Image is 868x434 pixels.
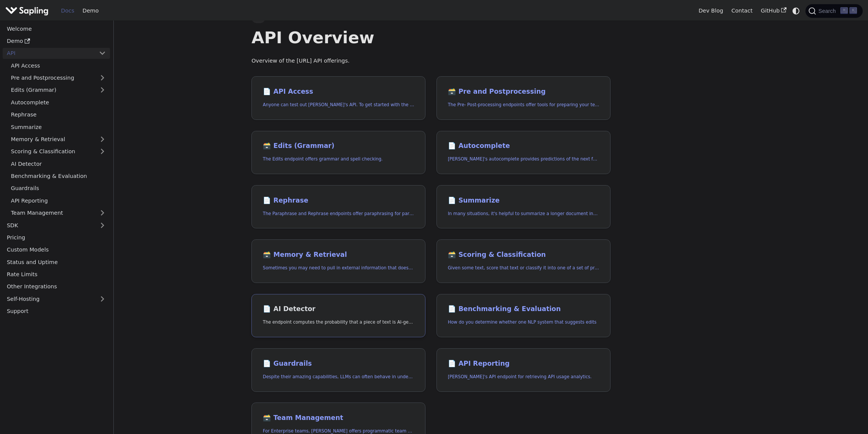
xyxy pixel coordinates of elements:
[448,142,599,150] h2: Autocomplete
[7,134,110,145] a: Memory & Retrieval
[448,360,599,368] h2: API Reporting
[3,281,110,292] a: Other Integrations
[7,158,110,169] a: AI Detector
[448,101,599,108] p: The Pre- Post-processing endpoints offer tools for preparing your text data for ingestation as we...
[816,8,840,14] span: Search
[95,220,110,231] button: Expand sidebar category 'SDK'
[436,239,611,283] a: 🗃️ Scoring & ClassificationGiven some text, score that text or classify it into one of a set of p...
[3,256,110,267] a: Status and Uptime
[263,414,414,422] h2: Team Management
[436,185,611,229] a: 📄️ SummarizeIn many situations, it's helpful to summarize a longer document into a shorter, more ...
[251,348,425,392] a: 📄️ GuardrailsDespite their amazing capabilities, LLMs can often behave in undesired
[7,97,110,108] a: Autocomplete
[3,293,110,304] a: Self-Hosting
[436,348,611,392] a: 📄️ API Reporting[PERSON_NAME]'s API endpoint for retrieving API usage analytics.
[57,5,78,17] a: Docs
[3,23,110,34] a: Welcome
[448,88,599,96] h2: Pre and Postprocessing
[263,251,414,259] h2: Memory & Retrieval
[3,220,95,231] a: SDK
[791,5,802,16] button: Switch between dark and light mode (currently system mode)
[263,264,414,272] p: Sometimes you may need to pull in external information that doesn't fit in the context size of an...
[263,373,414,381] p: Despite their amazing capabilities, LLMs can often behave in undesired
[3,36,110,47] a: Demo
[448,210,599,217] p: In many situations, it's helpful to summarize a longer document into a shorter, more easily diges...
[251,57,611,66] p: Overview of the [URL] API offerings.
[251,76,425,120] a: 📄️ API AccessAnyone can test out [PERSON_NAME]'s API. To get started with the API, simply:
[757,5,790,17] a: GitHub
[7,183,110,194] a: Guardrails
[448,305,599,313] h2: Benchmarking & Evaluation
[7,85,110,96] a: Edits (Grammar)
[263,210,414,217] p: The Paraphrase and Rephrase endpoints offer paraphrasing for particular styles.
[448,156,599,163] p: Sapling's autocomplete provides predictions of the next few characters or words
[436,76,611,120] a: 🗃️ Pre and PostprocessingThe Pre- Post-processing endpoints offer tools for preparing your text d...
[263,360,414,368] h2: Guardrails
[805,4,862,18] button: Search (Command+K)
[7,195,110,206] a: API Reporting
[694,5,727,17] a: Dev Blog
[7,109,110,120] a: Rephrase
[436,294,611,338] a: 📄️ Benchmarking & EvaluationHow do you determine whether one NLP system that suggests edits
[78,5,103,17] a: Demo
[3,306,110,317] a: Support
[448,251,599,259] h2: Scoring & Classification
[263,156,414,163] p: The Edits endpoint offers grammar and spell checking.
[251,239,425,283] a: 🗃️ Memory & RetrievalSometimes you may need to pull in external information that doesn't fit in t...
[263,101,414,108] p: Anyone can test out Sapling's API. To get started with the API, simply:
[7,171,110,182] a: Benchmarking & Evaluation
[448,373,599,381] p: Sapling's API endpoint for retrieving API usage analytics.
[263,88,414,96] h2: API Access
[263,197,414,205] h2: Rephrase
[251,185,425,229] a: 📄️ RephraseThe Paraphrase and Rephrase endpoints offer paraphrasing for particular styles.
[251,131,425,175] a: 🗃️ Edits (Grammar)The Edits endpoint offers grammar and spell checking.
[3,244,110,255] a: Custom Models
[263,305,414,313] h2: AI Detector
[3,48,95,59] a: API
[7,121,110,132] a: Summarize
[5,5,49,16] img: Sapling.ai
[448,319,599,326] p: How do you determine whether one NLP system that suggests edits
[7,72,110,83] a: Pre and Postprocessing
[849,7,857,14] kbd: K
[727,5,757,17] a: Contact
[7,208,110,219] a: Team Management
[7,60,110,71] a: API Access
[263,142,414,150] h2: Edits (Grammar)
[95,48,110,59] button: Collapse sidebar category 'API'
[436,131,611,175] a: 📄️ Autocomplete[PERSON_NAME]'s autocomplete provides predictions of the next few characters or words
[7,146,110,157] a: Scoring & Classification
[840,7,848,14] kbd: ⌘
[448,264,599,272] p: Given some text, score that text or classify it into one of a set of pre-specified categories.
[263,319,414,326] p: The endpoint computes the probability that a piece of text is AI-generated,
[3,232,110,243] a: Pricing
[3,269,110,280] a: Rate Limits
[251,294,425,338] a: 📄️ AI DetectorThe endpoint computes the probability that a piece of text is AI-generated,
[5,5,51,16] a: Sapling.ai
[448,197,599,205] h2: Summarize
[251,27,611,48] h1: API Overview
